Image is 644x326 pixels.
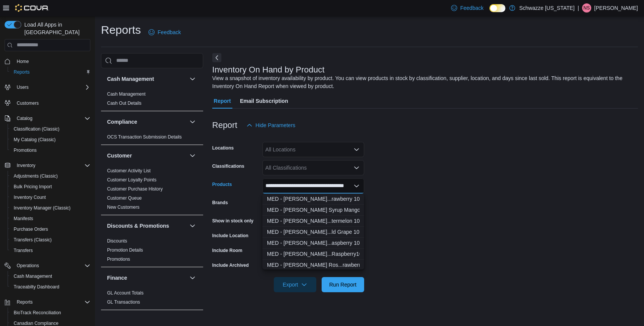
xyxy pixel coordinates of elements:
[107,290,144,296] a: GL Account Totals
[584,3,590,13] span: NS
[2,160,93,171] button: Inventory
[11,135,90,144] span: My Catalog (Classic)
[212,200,228,206] label: Brands
[448,0,486,16] a: Feedback
[14,273,52,279] span: Cash Management
[14,226,48,232] span: Purchase Orders
[460,4,483,12] span: Feedback
[8,181,93,192] button: Bulk Pricing Import
[107,134,182,140] span: OCS Transaction Submission Details
[11,308,90,317] span: BioTrack Reconciliation
[14,161,90,170] span: Inventory
[489,4,505,12] input: Dark Mode
[17,84,28,90] span: Users
[11,193,49,202] a: Inventory Count
[256,121,295,129] span: Hide Parameters
[21,21,90,36] span: Load All Apps in [GEOGRAPHIC_DATA]
[212,233,248,239] label: Include Location
[107,177,156,183] span: Customer Loyalty Points
[107,177,156,183] a: Customer Loyalty Points
[262,227,364,238] button: MED - Bosky Rosin Syrup Wild Grape 1000mg
[14,247,33,254] span: Transfers
[578,3,579,13] p: |
[14,161,38,170] button: Inventory
[107,100,142,106] span: Cash Out Details
[14,298,36,307] button: Reports
[11,68,90,77] span: Reports
[15,4,49,12] img: Cova
[212,65,325,74] h3: Inventory On Hand by Product
[212,163,245,169] label: Classifications
[188,74,197,83] button: Cash Management
[11,124,90,134] span: Classification (Classic)
[107,91,145,97] span: Cash Management
[107,75,154,83] h3: Cash Management
[11,214,36,223] a: Manifests
[107,186,163,192] span: Customer Purchase History
[267,228,360,236] div: MED - [PERSON_NAME]...ld Grape 1000mg
[354,183,360,189] button: Close list of options
[107,101,142,106] a: Cash Out Details
[14,184,52,190] span: Bulk Pricing Import
[212,218,254,224] label: Show in stock only
[11,272,90,281] span: Cash Management
[2,97,93,108] button: Customers
[11,214,90,223] span: Manifests
[107,118,186,126] button: Compliance
[2,113,93,124] button: Catalog
[329,281,357,288] span: Run Report
[107,118,137,126] h3: Compliance
[188,221,197,230] button: Discounts & Promotions
[101,22,141,38] h1: Reports
[107,195,142,201] a: Customer Queue
[107,91,145,97] a: Cash Management
[14,99,42,108] a: Customers
[11,146,90,155] span: Promotions
[212,121,237,130] h3: Report
[14,98,90,107] span: Customers
[107,152,132,159] h3: Customer
[107,238,127,244] span: Discounts
[2,260,93,271] button: Operations
[8,224,93,235] button: Purchase Orders
[101,132,203,145] div: Compliance
[8,235,93,245] button: Transfers (Classic)
[11,68,33,77] a: Reports
[14,57,32,66] a: Home
[11,235,55,244] a: Transfers (Classic)
[11,272,55,281] a: Cash Management
[188,117,197,126] button: Compliance
[8,307,93,318] button: BioTrack Reconciliation
[8,171,93,181] button: Adjustments (Classic)
[262,238,364,249] button: MED - Bosky Rosin Syrup Blue Raspberry 1000mg
[17,299,33,305] span: Reports
[14,298,90,307] span: Reports
[212,74,634,90] div: View a snapshot of inventory availability by product. You can view products in stock by classific...
[107,274,186,282] button: Finance
[11,282,62,291] a: Traceabilty Dashboard
[158,28,181,36] span: Feedback
[212,181,232,187] label: Products
[11,282,90,291] span: Traceabilty Dashboard
[11,172,90,181] span: Adjustments (Classic)
[107,204,139,210] span: New Customers
[107,247,143,253] a: Promotion Details
[17,58,29,65] span: Home
[17,162,35,169] span: Inventory
[11,246,90,255] span: Transfers
[267,261,360,269] div: MED - [PERSON_NAME] Ros...rawberry 1000mg
[214,93,231,109] span: Report
[107,256,130,262] span: Promotions
[11,124,63,134] a: Classification (Classic)
[11,308,64,317] a: BioTrack Reconciliation
[107,247,143,253] span: Promotion Details
[212,262,249,268] label: Include Archived
[11,182,90,191] span: Bulk Pricing Import
[582,3,591,13] div: Nate Shelton
[8,67,93,77] button: Reports
[262,194,364,205] button: MED - Bosky Rosin Syrup Strawberry 1000mg
[11,172,61,181] a: Adjustments (Classic)
[107,186,163,192] a: Customer Purchase History
[212,145,234,151] label: Locations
